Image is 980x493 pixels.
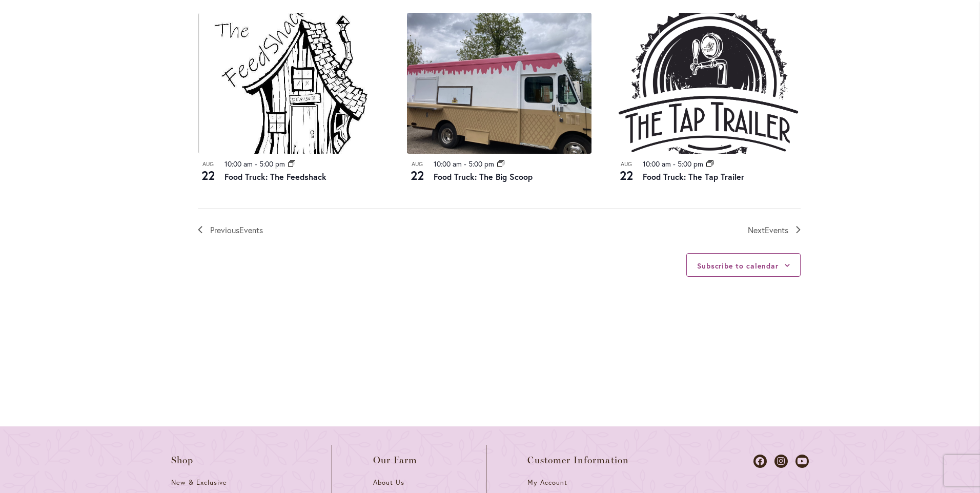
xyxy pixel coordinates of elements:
span: Aug [616,160,637,169]
time: 10:00 am [224,159,253,169]
img: Food Truck: The Tap Trailer [616,13,801,154]
time: 5:00 pm [259,159,285,169]
img: Food Truck: The Big Scoop [407,13,591,154]
span: 22 [616,167,637,184]
time: 10:00 am [434,159,462,169]
span: About Us [373,478,404,487]
time: 10:00 am [643,159,671,169]
span: Customer Information [527,455,629,465]
span: Aug [407,160,427,169]
time: 5:00 pm [678,159,703,169]
span: Events [239,224,263,235]
span: Events [765,224,788,235]
span: - [464,159,466,169]
span: Aug [198,160,218,169]
span: My Account [527,478,567,487]
span: - [255,159,257,169]
a: Food Truck: The Tap Trailer [643,171,744,182]
img: The Feedshack [198,13,382,154]
button: Subscribe to calendar [697,261,779,271]
span: Shop [171,455,194,465]
span: Our Farm [373,455,417,465]
span: Next [748,223,788,237]
time: 5:00 pm [468,159,494,169]
a: Dahlias on Instagram [774,455,788,468]
a: Next Events [748,223,801,237]
a: Food Truck: The Big Scoop [434,171,533,182]
span: 22 [198,167,218,184]
a: Dahlias on Youtube [795,455,809,468]
a: Dahlias on Facebook [753,455,767,468]
span: - [673,159,676,169]
a: Previous Events [198,223,263,237]
span: New & Exclusive [171,478,227,487]
a: Food Truck: The Feedshack [224,171,326,182]
iframe: Launch Accessibility Center [8,457,36,485]
span: 22 [407,167,427,184]
span: Previous [210,223,263,237]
